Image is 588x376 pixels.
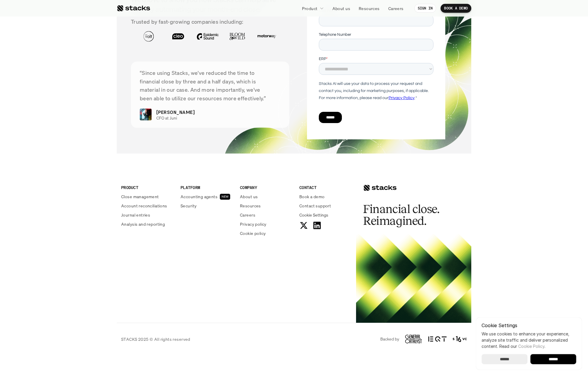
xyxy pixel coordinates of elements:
[240,203,261,209] p: Resources
[240,212,255,218] p: Careers
[482,331,576,349] p: We use cookies to enhance your experience, analyze site traffic and deliver personalized content.
[181,193,233,200] a: Accounting agentsNEW
[121,336,190,342] p: STACKS 2025 © All rights reserved
[240,230,266,236] p: Cookie policy
[240,221,292,227] a: Privacy policy
[359,5,380,12] p: Resources
[240,193,292,200] a: About us
[441,4,471,13] a: BOOK A DEMO
[299,203,331,209] p: Contact support
[299,203,352,209] a: Contact support
[240,193,258,200] p: About us
[299,193,352,200] a: Book a demo
[131,17,289,26] p: Trusted by fast-growing companies including:
[299,212,328,218] button: Cookie Trigger
[380,337,399,342] p: Backed by
[121,193,159,200] p: Close management
[156,116,275,121] p: CFO at Juni
[121,221,173,227] a: Analysis and reporting
[414,4,436,13] a: SIGN IN
[181,203,233,209] a: Security
[121,212,150,218] p: Journal entries
[121,193,173,200] a: Close management
[140,69,280,103] p: “Since using Stacks, we've reduced the time to financial close by three and a half days, which is...
[181,193,217,200] p: Accounting agents
[121,203,173,209] a: Account reconciliations
[121,203,167,209] p: Account reconciliations
[299,193,325,200] p: Book a demo
[444,6,468,10] p: BOOK A DEMO
[518,344,545,349] a: Cookie Policy
[388,5,404,12] p: Careers
[299,184,352,191] p: CONTACT
[121,221,165,227] p: Analysis and reporting
[240,184,292,191] p: COMPANY
[385,3,407,14] a: Careers
[302,5,318,12] p: Product
[332,5,350,12] p: About us
[299,212,328,218] span: Cookie Settings
[363,203,452,227] h2: Financial close. Reimagined.
[482,323,576,328] p: Cookie Settings
[121,184,173,191] p: PRODUCT
[240,203,292,209] a: Resources
[240,230,292,236] a: Cookie policy
[240,221,267,227] p: Privacy policy
[240,212,292,218] a: Careers
[181,203,196,209] p: Security
[329,3,354,14] a: About us
[181,184,233,191] p: PLATFORM
[156,109,195,116] p: [PERSON_NAME]
[499,344,545,349] span: Read our .
[121,212,173,218] a: Journal entries
[418,6,433,10] p: SIGN IN
[355,3,383,14] a: Resources
[222,195,228,199] h2: NEW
